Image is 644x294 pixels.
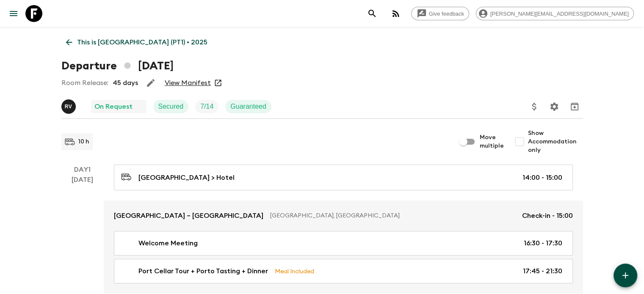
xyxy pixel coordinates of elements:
[94,102,133,112] p: On Request
[61,102,77,109] span: Rita Vogel
[486,11,633,17] span: [PERSON_NAME][EMAIL_ADDRESS][DOMAIN_NAME]
[114,165,573,190] a: [GEOGRAPHIC_DATA] > Hotel14:00 - 15:00
[523,266,562,276] p: 17:45 - 21:30
[364,5,381,22] button: search adventures
[165,79,211,87] a: View Manifest
[476,7,634,20] div: [PERSON_NAME][EMAIL_ADDRESS][DOMAIN_NAME]
[5,5,22,22] button: menu
[528,129,583,154] span: Show Accommodation only
[524,238,562,248] p: 16:30 - 17:30
[114,211,263,221] p: [GEOGRAPHIC_DATA] – [GEOGRAPHIC_DATA]
[104,201,583,231] a: [GEOGRAPHIC_DATA] – [GEOGRAPHIC_DATA][GEOGRAPHIC_DATA], [GEOGRAPHIC_DATA]Check-in - 15:00
[270,212,515,220] p: [GEOGRAPHIC_DATA], [GEOGRAPHIC_DATA]
[158,102,184,112] p: Secured
[61,165,104,175] p: Day 1
[65,103,72,110] p: R V
[195,100,218,113] div: Trip Fill
[114,259,573,283] a: Port Cellar Tour + Porto Tasting + DinnerMeal Included17:45 - 21:30
[77,37,207,47] p: This is [GEOGRAPHIC_DATA] (PT1) • 2025
[526,98,543,115] button: Update Price, Early Bird Discount and Costs
[546,98,563,115] button: Settings
[566,98,583,115] button: Archive (Completed, Cancelled or Unsynced Departures only)
[72,175,93,294] div: [DATE]
[153,100,189,113] div: Secured
[61,34,212,51] a: This is [GEOGRAPHIC_DATA] (PT1) • 2025
[61,58,174,74] h1: Departure [DATE]
[114,231,573,256] a: Welcome Meeting16:30 - 17:30
[424,11,469,17] span: Give feedback
[61,99,77,114] button: RV
[138,266,268,276] p: Port Cellar Tour + Porto Tasting + Dinner
[138,238,198,248] p: Welcome Meeting
[522,173,562,183] p: 14:00 - 15:00
[275,267,314,276] p: Meal Included
[113,78,138,88] p: 45 days
[61,78,108,88] p: Room Release:
[78,137,89,146] p: 10 h
[138,173,235,183] p: [GEOGRAPHIC_DATA] > Hotel
[411,7,469,20] a: Give feedback
[522,211,573,221] p: Check-in - 15:00
[230,102,266,112] p: Guaranteed
[480,133,504,150] span: Move multiple
[200,102,213,112] p: 7 / 14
